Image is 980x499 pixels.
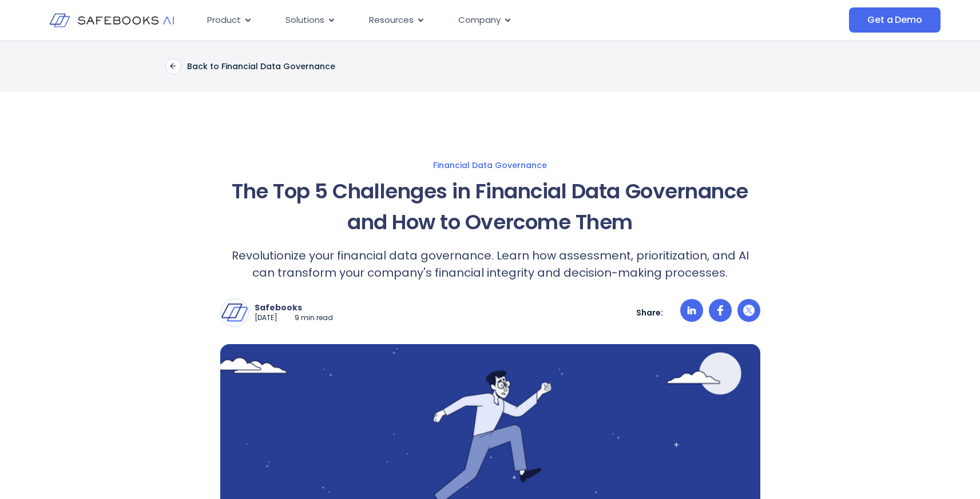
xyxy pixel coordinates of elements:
[108,160,872,170] a: Financial Data Governance
[295,313,333,323] p: 9 min read
[220,247,760,281] p: Revolutionize your financial data governance. Learn how assessment, prioritization, and AI can tr...
[636,308,663,318] p: Share:
[867,14,922,26] span: Get a Demo
[255,302,333,313] p: Safebooks
[369,14,414,27] span: Resources
[285,14,324,27] span: Solutions
[198,9,735,31] nav: Menu
[221,299,248,326] img: Safebooks
[165,58,335,74] a: Back to Financial Data Governance
[198,9,735,31] div: Menu Toggle
[187,61,335,71] p: Back to Financial Data Governance
[255,313,277,323] p: [DATE]
[220,176,760,238] h1: The Top 5 Challenges in Financial Data Governance and How to Overcome Them
[458,14,501,27] span: Company
[849,7,940,33] a: Get a Demo
[207,14,241,27] span: Product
